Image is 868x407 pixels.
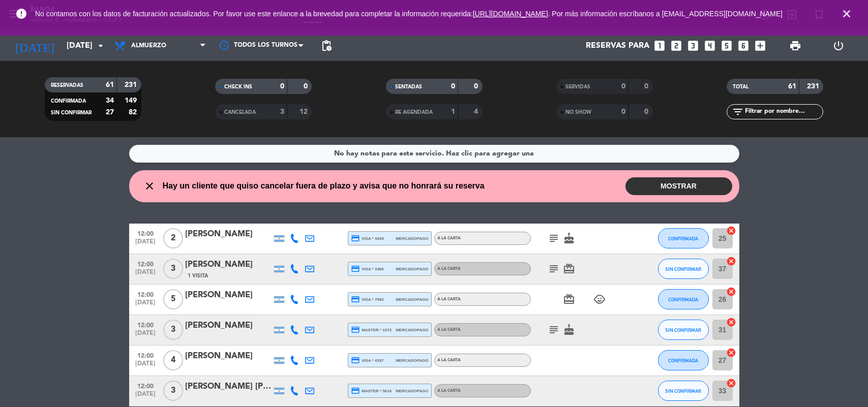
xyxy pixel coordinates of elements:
[163,179,485,193] span: Hay un cliente que quiso cancelar fuera de plazo y avisa que no honrará su reserva
[51,83,83,88] span: RESERVADAS
[733,84,749,89] span: TOTAL
[106,97,114,104] strong: 34
[625,177,732,195] button: MOSTRAR
[658,228,709,248] button: CONFIRMADA
[437,267,461,271] span: A LA CARTA
[133,258,158,269] span: 12:00
[300,108,310,115] strong: 12
[732,106,744,118] i: filter_list
[51,110,92,115] span: SIN CONFIRMAR
[133,269,158,280] span: [DATE]
[224,84,252,89] span: CHECK INS
[133,391,158,402] span: [DATE]
[726,317,736,327] i: cancel
[125,81,139,88] strong: 231
[586,41,649,51] span: Reservas para
[351,386,360,395] i: credit_card
[789,40,801,52] span: print
[351,264,360,273] i: credit_card
[565,110,591,115] span: NO SHOW
[188,272,208,280] span: 1 Visita
[658,289,709,309] button: CONFIRMADA
[396,388,428,394] span: mercadopago
[163,259,183,279] span: 3
[437,389,461,393] span: A LA CARTA
[548,263,560,275] i: subject
[437,236,461,240] span: A LA CARTA
[644,108,650,115] strong: 0
[668,358,698,363] span: CONFIRMADA
[185,380,272,393] div: [PERSON_NAME] [PERSON_NAME]
[133,349,158,361] span: 12:00
[163,320,183,340] span: 3
[563,324,575,336] i: cake
[133,380,158,391] span: 12:00
[474,108,480,115] strong: 4
[644,83,650,90] strong: 0
[95,40,107,52] i: arrow_drop_down
[473,10,548,18] a: [URL][DOMAIN_NAME]
[133,238,158,250] span: [DATE]
[351,295,384,304] span: visa * 7992
[665,327,701,333] span: SIN CONFIRMAR
[668,236,698,241] span: CONFIRMADA
[437,358,461,362] span: A LA CARTA
[548,10,783,18] a: . Por más información escríbanos a [EMAIL_ADDRESS][DOMAIN_NAME]
[280,83,284,90] strong: 0
[817,30,860,61] div: LOG OUT
[304,83,310,90] strong: 0
[280,108,284,115] strong: 3
[133,330,158,341] span: [DATE]
[35,10,783,18] span: No contamos con los datos de facturación actualizados. Por favor use este enlance a la brevedad p...
[621,83,625,90] strong: 0
[451,108,455,115] strong: 1
[185,350,272,363] div: [PERSON_NAME]
[548,232,560,244] i: subject
[51,99,86,104] span: CONFIRMADA
[665,266,701,272] span: SIN CONFIRMAR
[396,235,428,242] span: mercadopago
[15,8,27,20] i: error
[131,42,166,49] span: Almuerzo
[396,327,428,333] span: mercadopago
[563,232,575,244] i: cake
[451,83,455,90] strong: 0
[726,378,736,388] i: cancel
[788,83,796,90] strong: 61
[106,81,114,88] strong: 61
[163,228,183,248] span: 2
[129,109,139,116] strong: 82
[653,39,666,52] i: looks_one
[133,360,158,372] span: [DATE]
[548,324,560,336] i: subject
[726,226,736,236] i: cancel
[737,39,750,52] i: looks_6
[395,84,422,89] span: SENTADAS
[621,108,625,115] strong: 0
[726,256,736,266] i: cancel
[163,289,183,309] span: 5
[133,288,158,300] span: 12:00
[395,110,433,115] span: RE AGENDADA
[841,8,853,20] i: close
[396,266,428,272] span: mercadopago
[185,319,272,332] div: [PERSON_NAME]
[565,84,590,89] span: SERVIDAS
[351,325,392,334] span: master * 1972
[670,39,683,52] i: looks_two
[665,388,701,394] span: SIN CONFIRMAR
[754,39,767,52] i: add_box
[658,350,709,370] button: CONFIRMADA
[351,386,392,395] span: master * 5616
[832,40,845,52] i: power_settings_new
[106,109,114,116] strong: 27
[658,381,709,401] button: SIN CONFIRMAR
[185,228,272,241] div: [PERSON_NAME]
[563,293,575,305] i: card_giftcard
[351,295,360,304] i: credit_card
[185,289,272,302] div: [PERSON_NAME]
[163,350,183,370] span: 4
[163,381,183,401] span: 3
[351,325,360,334] i: credit_card
[437,328,461,332] span: A LA CARTA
